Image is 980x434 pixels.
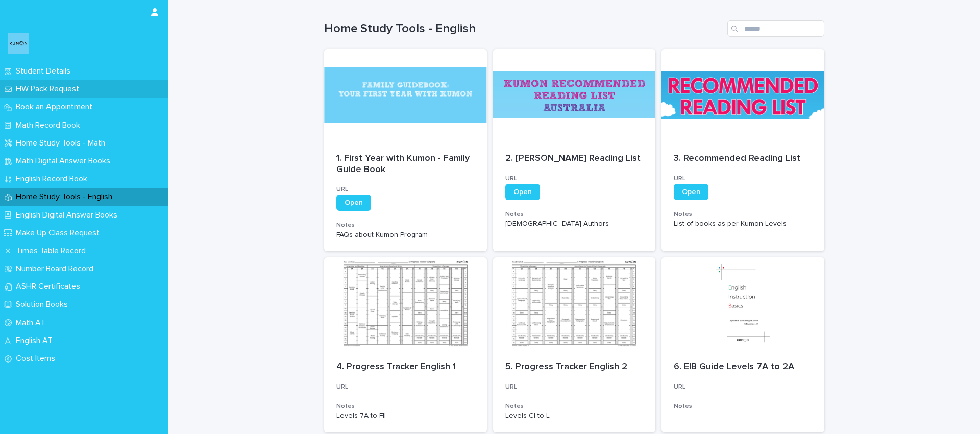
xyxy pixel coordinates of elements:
[674,184,708,200] a: Open
[682,188,700,196] span: Open
[505,361,644,373] p: 5. Progress Tracker English 2
[12,192,120,202] p: Home Study Tools - English
[324,257,487,432] a: 4. Progress Tracker English 1URLNotesLevels 7A to FII
[336,412,475,420] p: Levels 7A to FII
[12,354,63,364] p: Cost Items
[661,257,824,432] a: 6. EIB Guide Levels 7A to 2AURLNotes-
[505,402,644,411] h3: Notes
[12,84,87,94] p: HW Pack Request
[12,156,118,166] p: Math Digital Answer Books
[674,361,812,373] p: 6. EIB Guide Levels 7A to 2A
[336,153,475,175] p: 1. First Year with Kumon - Family Guide Book
[505,184,540,200] a: Open
[505,383,644,391] h3: URL
[727,20,824,37] input: Search
[345,199,363,206] span: Open
[505,210,644,219] h3: Notes
[12,264,102,274] p: Number Board Record
[336,402,475,411] h3: Notes
[12,336,61,346] p: English AT
[336,185,475,194] h3: URL
[674,383,812,391] h3: URL
[513,188,532,196] span: Open
[12,246,94,256] p: Times Table Record
[336,383,475,391] h3: URL
[12,318,54,328] p: Math AT
[674,412,812,420] p: -
[336,195,371,211] a: Open
[12,174,95,184] p: English Record Book
[12,66,79,76] p: Student Details
[324,49,487,251] a: 1. First Year with Kumon - Family Guide BookURLOpenNotesFAQs about Kumon Program
[336,221,475,229] h3: Notes
[12,300,76,309] p: Solution Books
[324,21,723,36] h1: Home Study Tools - English
[12,210,126,220] p: English Digital Answer Books
[674,210,812,219] h3: Notes
[674,220,812,228] p: List of books as per Kumon Levels
[505,153,644,164] p: 2. [PERSON_NAME] Reading List
[505,175,644,183] h3: URL
[336,361,475,373] p: 4. Progress Tracker English 1
[505,220,644,228] p: [DEMOGRAPHIC_DATA] Authors
[674,402,812,411] h3: Notes
[661,49,824,251] a: 3. Recommended Reading ListURLOpenNotesList of books as per Kumon Levels
[12,228,108,238] p: Make Up Class Request
[12,138,113,148] p: Home Study Tools - Math
[12,102,101,112] p: Book an Appointment
[505,412,644,420] p: Levels CI to L
[12,282,88,292] p: ASHR Certificates
[674,175,812,183] h3: URL
[493,49,656,251] a: 2. [PERSON_NAME] Reading ListURLOpenNotes[DEMOGRAPHIC_DATA] Authors
[674,153,812,164] p: 3. Recommended Reading List
[12,120,88,130] p: Math Record Book
[8,33,29,54] img: o6XkwfS7S2qhyeB9lxyF
[493,257,656,432] a: 5. Progress Tracker English 2URLNotesLevels CI to L
[336,231,475,239] p: FAQs about Kumon Program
